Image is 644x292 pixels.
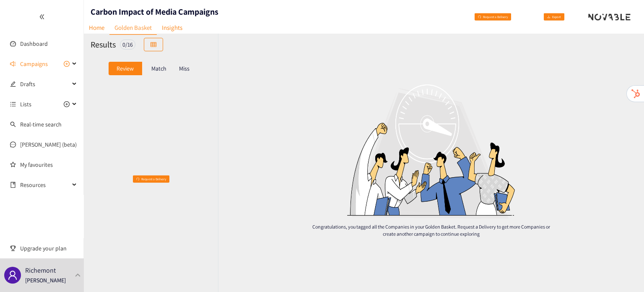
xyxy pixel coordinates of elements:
span: Export [551,12,567,21]
button: downloadExport [535,10,573,24]
span: Lists [20,96,31,113]
span: Campaigns [20,55,48,72]
span: plus-circle [64,61,70,67]
p: Match [151,65,166,72]
span: edit [10,81,16,87]
span: table [151,42,156,48]
button: redoRequest a Delivery [459,10,527,24]
p: [PERSON_NAME] [25,276,66,285]
span: Resources [20,176,70,193]
span: Drafts [20,76,70,92]
iframe: Chat Widget [602,252,644,292]
p: Miss [179,65,190,72]
p: Richemont [25,265,56,276]
span: plus-circle [64,101,70,107]
a: Insights [157,21,187,34]
span: trophy [10,245,16,251]
span: Upgrade your plan [20,240,77,257]
div: 0 / 16 [120,39,135,50]
a: My favourites [20,156,77,173]
span: Request a Delivery [475,12,520,21]
a: [PERSON_NAME] (beta) [20,141,77,148]
span: sound [10,61,16,67]
span: redo [124,176,130,183]
span: user [8,270,18,280]
span: download [541,14,547,21]
span: book [10,182,16,188]
span: Request a Delivery [133,174,179,184]
p: Review [117,65,134,72]
a: Golden Basket [109,21,157,35]
span: redo [465,14,471,21]
a: Home [84,21,109,34]
span: unordered-list [10,101,16,107]
h2: Results [91,39,116,50]
button: redoRequest a Delivery [117,172,185,186]
p: Congratulations, you tagged all the Companies in your Golden Basket. Request a Delivery to get mo... [308,223,554,237]
h1: Carbon Impact of Media Campaigns [91,6,218,18]
button: table [144,38,163,51]
a: Real-time search [20,121,62,128]
span: double-left [39,14,45,20]
a: Dashboard [20,40,48,47]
